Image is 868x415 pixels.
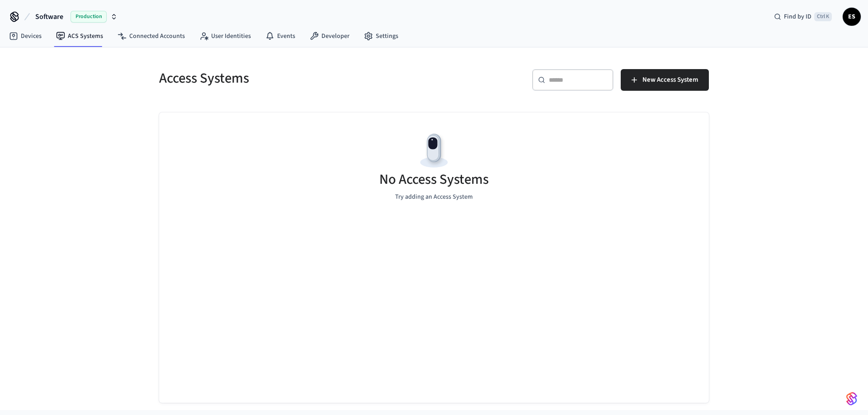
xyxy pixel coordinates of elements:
[159,69,429,88] h5: Access Systems
[258,28,302,44] a: Events
[846,392,857,406] img: SeamLogoGradient.69752ec5.svg
[110,28,192,44] a: Connected Accounts
[767,9,839,25] div: Find by IDCtrl K
[844,9,860,25] span: ES
[2,28,49,44] a: Devices
[302,28,357,44] a: Developer
[414,131,454,171] img: Devices Empty State
[395,192,473,202] p: Try adding an Access System
[192,28,258,44] a: User Identities
[642,74,698,86] span: New Access System
[71,11,107,23] span: Production
[621,69,709,91] button: New Access System
[843,8,861,26] button: ES
[784,12,811,21] span: Find by ID
[357,28,406,44] a: Settings
[49,28,110,44] a: ACS Systems
[35,11,63,22] span: Software
[814,12,832,21] span: Ctrl K
[379,170,489,189] h5: No Access Systems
